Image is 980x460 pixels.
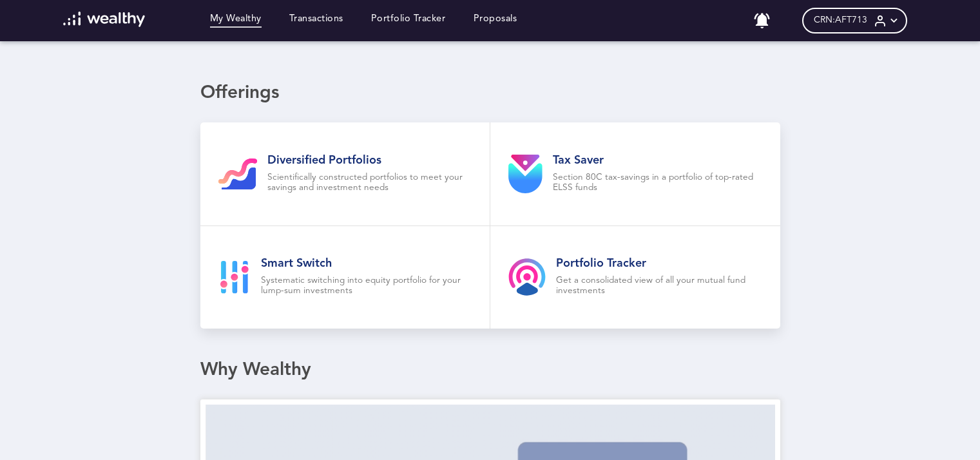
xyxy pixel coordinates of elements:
p: Section 80C tax-savings in a portfolio of top-rated ELSS funds [553,173,762,193]
span: CRN: AFT713 [814,15,867,26]
a: Portfolio TrackerGet a consolidated view of all your mutual fund investments [490,226,780,329]
p: Get a consolidated view of all your mutual fund investments [556,276,762,296]
img: wl-logo-white.svg [63,12,145,27]
a: Proposals [474,14,517,28]
img: gi-goal-icon.svg [218,158,257,189]
a: Diversified PortfoliosScientifically constructed portfolios to meet your savings and investment n... [200,122,490,225]
img: product-tax.svg [508,155,543,193]
div: Why Wealthy [200,359,780,381]
img: smart-goal-icon.svg [218,261,251,294]
h2: Diversified Portfolios [267,153,472,168]
a: My Wealthy [210,14,262,28]
h2: Smart Switch [261,256,472,271]
img: product-tracker.svg [508,258,546,296]
h2: Portfolio Tracker [556,256,762,271]
div: Offerings [200,82,780,104]
h2: Tax Saver [553,153,762,168]
a: Portfolio Tracker [371,14,446,28]
a: Smart SwitchSystematic switching into equity portfolio for your lump-sum investments [200,226,490,329]
p: Systematic switching into equity portfolio for your lump-sum investments [261,276,472,296]
p: Scientifically constructed portfolios to meet your savings and investment needs [267,173,472,193]
a: Tax SaverSection 80C tax-savings in a portfolio of top-rated ELSS funds [490,122,780,225]
a: Transactions [289,14,343,28]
